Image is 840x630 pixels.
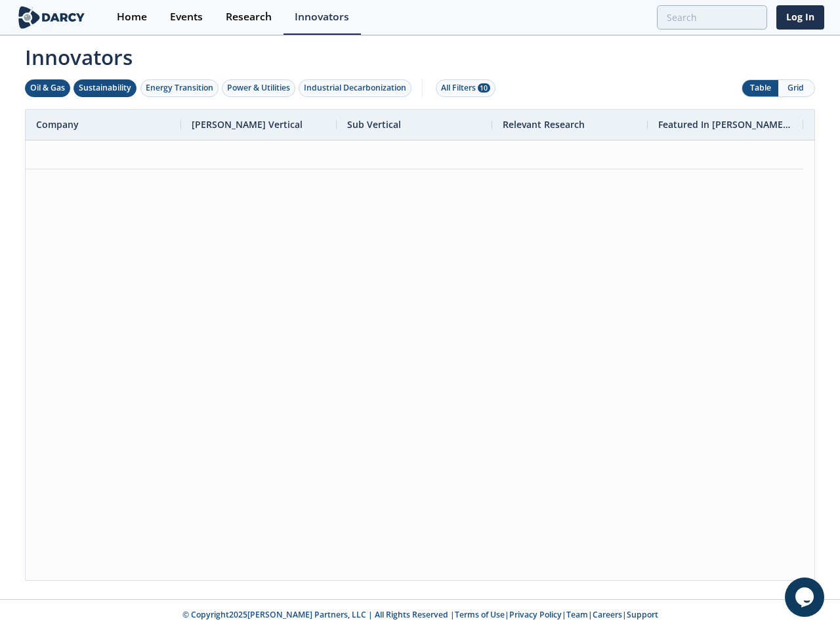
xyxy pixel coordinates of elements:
div: Industrial Decarbonization [304,82,406,94]
span: 10 [478,83,490,93]
span: Relevant Research [503,118,585,131]
a: Log In [776,5,824,30]
span: Featured In [PERSON_NAME] Live [658,118,793,131]
span: [PERSON_NAME] Vertical [192,118,303,131]
span: Sub Vertical [347,118,401,131]
div: Research [226,12,272,22]
div: Power & Utilities [227,82,290,94]
div: Energy Transition [146,82,213,94]
p: © Copyright 2025 [PERSON_NAME] Partners, LLC | All Rights Reserved | | | | | [18,609,822,621]
div: Innovators [295,12,349,22]
a: Support [627,609,658,620]
a: Terms of Use [455,609,505,620]
div: Oil & Gas [30,82,65,94]
span: Innovators [16,37,824,72]
button: Oil & Gas [25,79,70,97]
a: Team [566,609,588,620]
button: Energy Transition [140,79,219,97]
a: Careers [593,609,622,620]
div: Events [170,12,203,22]
button: Power & Utilities [222,79,295,97]
button: Grid [778,80,814,96]
button: Sustainability [73,79,136,97]
div: Sustainability [79,82,131,94]
span: Company [36,118,79,131]
input: Advanced Search [657,5,767,30]
button: All Filters 10 [436,79,495,97]
div: Home [117,12,147,22]
button: Industrial Decarbonization [299,79,411,97]
div: All Filters [441,82,490,94]
button: Table [742,80,778,96]
iframe: chat widget [785,577,827,617]
a: Privacy Policy [509,609,562,620]
img: logo-wide.svg [16,6,87,29]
